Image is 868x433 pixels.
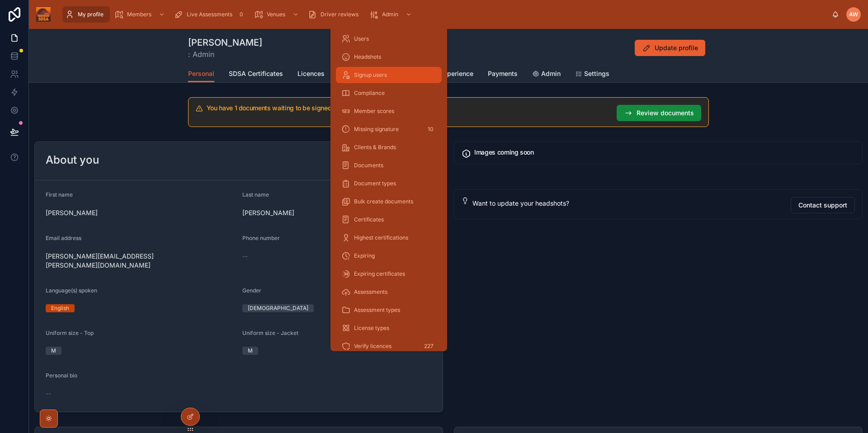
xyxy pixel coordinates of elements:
[229,66,283,84] a: SDSA Certificates
[248,304,308,312] div: [DEMOGRAPHIC_DATA]
[46,252,235,270] span: [PERSON_NAME][EMAIL_ADDRESS][PERSON_NAME][DOMAIN_NAME]
[354,288,387,296] span: Assessments
[354,234,408,241] span: Highest certifications
[354,325,389,332] span: License types
[354,216,384,223] span: Certificates
[188,69,214,78] span: Personal
[46,191,73,198] span: First name
[207,105,609,111] h5: You have 1 documents waiting to be signed
[336,121,442,137] a: Missing signature10
[637,108,694,118] span: Review documents
[425,124,436,135] div: 10
[336,103,442,119] a: Member scores
[617,105,701,121] button: Review documents
[488,69,518,78] span: Payments
[336,338,442,354] a: Verify licences227
[472,199,783,208] div: Want to update your headshots?
[242,208,432,217] span: [PERSON_NAME]
[354,180,396,187] span: Document types
[336,49,442,65] a: Headshots
[46,153,99,167] h2: About you
[336,248,442,264] a: Expiring
[336,230,442,246] a: Highest certifications
[354,108,394,115] span: Member scores
[242,191,269,198] span: Last name
[236,9,247,20] div: 0
[267,11,285,18] span: Venues
[188,66,214,83] a: Personal
[474,149,855,155] h5: Images coming soon
[354,162,383,169] span: Documents
[336,302,442,318] a: Assessment types
[336,212,442,228] a: Certificates
[798,201,847,210] span: Contact support
[36,7,51,22] img: App logo
[354,35,369,42] span: Users
[791,197,855,213] button: Contact support
[242,252,248,261] span: --
[354,71,387,79] span: Signup users
[321,11,359,18] span: Driver reviews
[440,69,473,78] span: Experience
[655,43,698,52] span: Update profile
[336,139,442,155] a: Clients & Brands
[248,347,253,355] div: M
[58,5,832,24] div: scrollable content
[488,66,518,84] a: Payments
[127,11,151,18] span: Members
[532,66,561,84] a: Admin
[336,31,442,47] a: Users
[336,320,442,336] a: License types
[51,347,56,355] div: M
[336,284,442,300] a: Assessments
[336,157,442,174] a: Documents
[635,40,705,56] button: Update profile
[187,11,232,18] span: Live Assessments
[251,6,303,23] a: Venues
[541,69,561,78] span: Admin
[382,11,398,18] span: Admin
[354,252,375,259] span: Expiring
[78,11,104,18] span: My profile
[336,193,442,210] a: Bulk create documents
[297,66,325,84] a: Licences
[51,304,69,312] div: English
[46,329,94,336] span: Uniform size - Top
[112,6,170,23] a: Members
[46,287,97,294] span: Language(s) spoken
[188,36,262,49] h1: [PERSON_NAME]
[305,6,365,23] a: Driver reviews
[46,235,81,241] span: Email address
[336,175,442,192] a: Document types
[171,6,250,23] a: Live Assessments0
[46,389,51,398] span: --
[584,69,609,78] span: Settings
[354,343,392,350] span: Verify licences
[46,372,77,379] span: Personal bio
[575,66,609,84] a: Settings
[354,270,405,278] span: Expiring certificates
[242,235,280,241] span: Phone number
[354,53,381,61] span: Headshots
[336,266,442,282] a: Expiring certificates
[421,341,436,352] div: 227
[336,85,442,101] a: Compliance
[229,69,283,78] span: SDSA Certificates
[242,287,261,294] span: Gender
[62,6,110,23] a: My profile
[242,329,298,336] span: Uniform size - Jacket
[46,208,235,217] span: [PERSON_NAME]
[354,89,385,97] span: Compliance
[297,69,325,78] span: Licences
[849,11,858,18] span: AW
[440,66,473,84] a: Experience
[472,199,569,207] span: Want to update your headshots?
[336,67,442,83] a: Signup users
[367,6,416,23] a: Admin
[354,126,399,133] span: Missing signature
[354,306,400,314] span: Assessment types
[354,198,413,205] span: Bulk create documents
[354,144,396,151] span: Clients & Brands
[188,49,262,60] span: : Admin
